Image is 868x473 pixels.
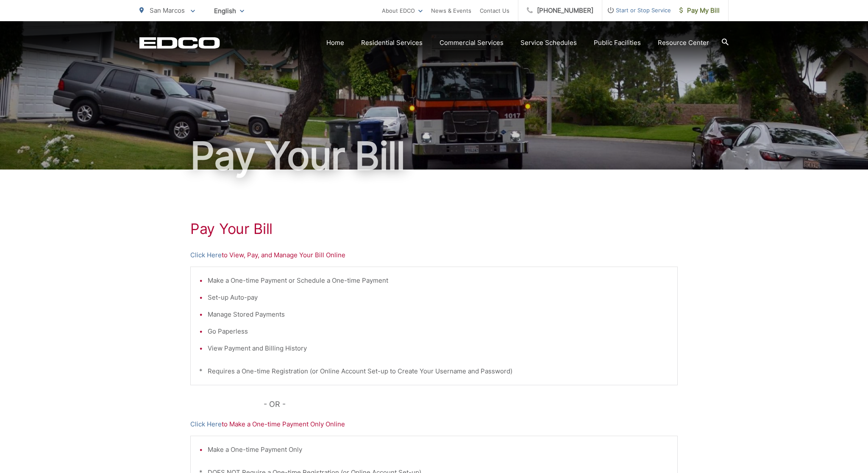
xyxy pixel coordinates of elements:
p: * Requires a One-time Registration (or Online Account Set-up to Create Your Username and Password) [199,366,669,376]
a: EDCD logo. Return to the homepage. [139,37,220,49]
a: News & Events [431,6,471,16]
p: to View, Pay, and Manage Your Bill Online [190,250,678,260]
a: Click Here [190,250,222,260]
a: Resource Center [658,38,709,48]
span: San Marcos [150,6,185,14]
a: Residential Services [361,38,423,48]
a: Home [326,38,344,48]
span: English [208,3,250,18]
p: to Make a One-time Payment Only Online [190,419,678,429]
li: Make a One-time Payment Only [208,445,669,455]
p: - OR - [264,398,678,411]
a: Commercial Services [440,38,504,48]
a: Click Here [190,419,222,429]
h1: Pay Your Bill [190,220,678,237]
a: Service Schedules [520,38,577,48]
li: Set-up Auto-pay [208,292,669,303]
li: Go Paperless [208,326,669,337]
li: Make a One-time Payment or Schedule a One-time Payment [208,275,669,286]
a: Contact Us [480,6,509,16]
h1: Pay Your Bill [139,135,729,177]
a: About EDCO [382,6,423,16]
span: Pay My Bill [679,6,720,16]
li: Manage Stored Payments [208,309,669,320]
a: Public Facilities [594,38,641,48]
li: View Payment and Billing History [208,343,669,353]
